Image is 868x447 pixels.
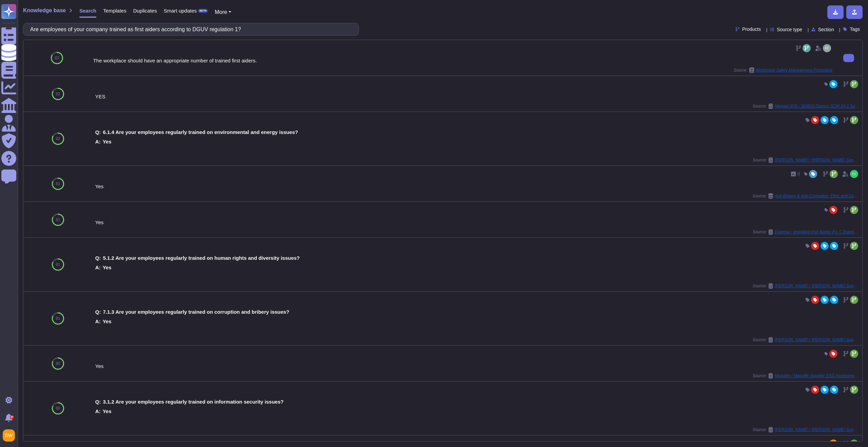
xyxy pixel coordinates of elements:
span: 81 [56,182,60,186]
img: user [850,170,858,178]
span: Knowledge base [23,8,66,13]
b: Yes [103,139,112,144]
span: 81 [56,218,60,222]
span: More [215,9,227,15]
span: Source: [753,337,860,343]
span: 82 [56,92,60,96]
div: Yes [95,184,860,189]
span: Products [742,27,761,32]
span: [PERSON_NAME] / [PERSON_NAME] Supplier Portal Questionnaire Export [775,428,860,432]
b: A: [95,319,101,324]
span: Templates [103,8,126,13]
span: 80 [56,406,60,410]
div: Yes [95,220,860,225]
b: A: [95,139,101,144]
b: 7.1.3 Are your employees regularly trained on corruption and bribery issues? [103,309,290,314]
b: Q: [95,399,101,404]
span: Search [79,8,96,13]
span: 81 [56,316,60,320]
span: Source: [753,427,860,432]
b: 5.1.2 Are your employees regularly trained on human rights and diversity issues? [103,255,300,260]
b: Yes [103,409,112,414]
img: user [823,44,831,52]
span: Source: [753,103,860,109]
b: Q: [95,255,101,260]
span: Anti-Bribery & Anti-Corruption, Ethic and Compliance Training [775,194,860,198]
div: The workplace should have an appropriate number of trained first aiders. [93,58,832,63]
b: Yes [103,265,112,270]
span: 0 [797,172,800,176]
span: Source: [734,67,832,73]
div: 9+ [10,415,14,419]
span: Magnet JQS / 383819 Gassco SCM 2A.1 Supplier PSEC Self Assessment (1) [775,104,860,108]
span: Source: [753,157,860,163]
span: [PERSON_NAME] / [PERSON_NAME] Supplier Portal Questionnaire Export [775,284,860,288]
b: Q: [95,130,101,135]
span: Tags [850,27,860,32]
span: External / en#Allied Irish Banks P L C Event#873 [775,230,860,234]
span: 82 [56,137,60,141]
div: BETA [198,9,208,13]
span: Manulife / Manulife Supplier ESG Assessment Questionnaire Supplier Version [775,374,860,378]
input: Search a question or template... [27,23,352,35]
div: YES [95,94,860,99]
b: 3.1.2 Are your employees regularly trained on information security issues? [103,399,284,404]
span: Source: [753,283,860,289]
b: A: [95,409,101,414]
span: Source: [753,229,860,235]
button: More [215,8,231,16]
span: Duplicates [133,8,157,13]
img: user [3,429,15,442]
span: Section [818,27,834,32]
b: 6.1.4 Are your employees regularly trained on environmental and energy issues? [103,130,298,135]
div: Yes [95,364,860,369]
b: Q: [95,309,101,314]
b: A: [95,265,101,270]
span: 83 [55,56,59,60]
span: [PERSON_NAME] / [PERSON_NAME] Supplier Portal Questionnaire Export [775,338,860,342]
span: Smart updates [164,8,197,13]
b: Yes [103,319,112,324]
span: Source: [753,193,860,199]
span: Source type [777,27,802,32]
button: user [1,428,20,443]
span: Source: [753,373,860,378]
span: 81 [56,263,60,267]
span: Workplace Safety Management Procedure [756,68,832,72]
span: 80 [56,362,60,366]
span: [PERSON_NAME] / [PERSON_NAME] Supplier Portal Questionnaire Export [775,158,860,162]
